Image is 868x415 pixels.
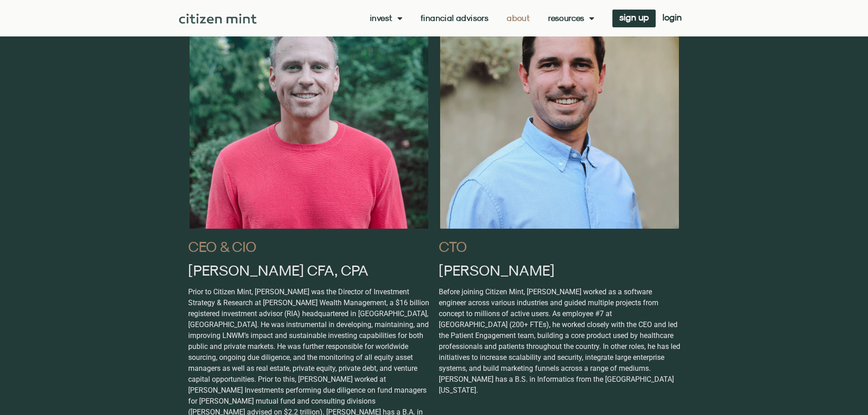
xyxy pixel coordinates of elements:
[439,263,680,277] h2: [PERSON_NAME]
[548,14,594,23] a: Resources
[179,14,257,24] img: Citizen Mint
[370,14,594,23] nav: Menu
[188,263,430,277] h2: [PERSON_NAME] CFA, CPA
[439,287,680,395] span: Before joining Citizen Mint, [PERSON_NAME] worked as a software engineer across various industrie...
[439,239,680,254] h2: CTO
[421,14,488,23] a: Financial Advisors
[370,14,402,23] a: Invest
[663,14,682,20] span: login
[619,14,649,20] span: sign up
[612,10,656,27] a: sign up
[656,10,688,27] a: login
[188,239,430,254] h2: CEO & CIO
[507,14,530,23] a: About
